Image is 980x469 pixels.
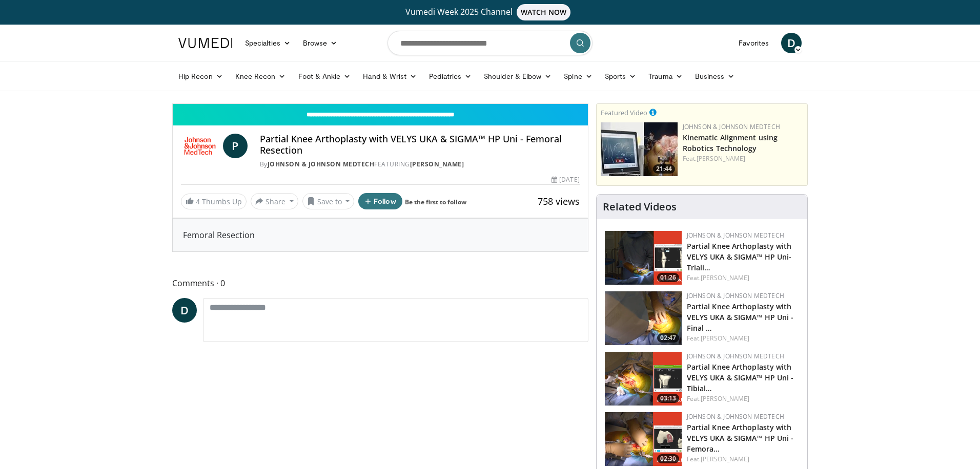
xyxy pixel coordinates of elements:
[601,108,647,117] small: Featured Video
[697,154,745,163] a: [PERSON_NAME]
[603,201,677,213] h4: Related Videos
[180,4,800,20] a: Vumedi Week 2025 ChannelWATCH NOW
[302,193,355,209] button: Save to
[687,422,794,454] a: Partial Knee Arthoplasty with VELYS UKA & SIGMA™ HP Uni - Femora…
[229,66,292,87] a: Knee Recon
[687,334,799,343] div: Feat.
[260,134,580,156] h4: Partial Knee Arthoplasty with VELYS UKA & SIGMA™ HP Uni - Femoral Resection
[605,291,682,345] img: 2dac1888-fcb6-4628-a152-be974a3fbb82.png.150x105_q85_crop-smart_upscale.png
[687,302,794,333] a: Partial Knee Arthoplasty with VELYS UKA & SIGMA™ HP Uni - Final …
[687,231,784,240] a: Johnson & Johnson MedTech
[653,164,675,174] span: 21:44
[687,455,799,464] div: Feat.
[292,66,357,87] a: Foot & Ankle
[683,133,778,153] a: Kinematic Alignment using Robotics Technology
[605,231,682,285] a: 01:26
[599,66,643,87] a: Sports
[657,394,679,403] span: 03:13
[683,122,780,131] a: Johnson & Johnson MedTech
[517,4,571,20] span: WATCH NOW
[172,66,229,87] a: Hip Recon
[478,66,558,87] a: Shoulder & Elbow
[701,273,749,282] a: [PERSON_NAME]
[687,291,784,300] a: Johnson & Johnson MedTech
[687,273,799,283] div: Feat.
[405,198,466,206] a: Be the first to follow
[357,66,423,87] a: Hand & Wrist
[781,33,802,53] a: D
[701,394,749,403] a: [PERSON_NAME]
[260,160,580,169] div: By FEATURING
[687,362,794,393] a: Partial Knee Arthoplasty with VELYS UKA & SIGMA™ HP Uni - Tibial…
[642,66,689,87] a: Trauma
[178,38,233,48] img: VuMedi Logo
[387,31,593,55] input: Search topics, interventions
[657,273,679,282] span: 01:26
[687,352,784,360] a: Johnson & Johnson MedTech
[601,122,678,176] img: 85482610-0380-4aae-aa4a-4a9be0c1a4f1.150x105_q85_crop-smart_upscale.jpg
[297,33,344,53] a: Browse
[605,412,682,466] img: 27e23ca4-618a-4dda-a54e-349283c0b62a.png.150x105_q85_crop-smart_upscale.png
[181,134,219,158] img: Johnson & Johnson MedTech
[358,193,402,209] button: Follow
[701,455,749,463] a: [PERSON_NAME]
[605,352,682,406] a: 03:13
[605,352,682,406] img: fca33e5d-2676-4c0d-8432-0e27cf4af401.png.150x105_q85_crop-smart_upscale.png
[689,66,741,87] a: Business
[701,334,749,343] a: [PERSON_NAME]
[423,66,478,87] a: Pediatrics
[657,454,679,463] span: 02:30
[687,241,792,272] a: Partial Knee Arthoplasty with VELYS UKA & SIGMA™ HP Uni- Triali…
[251,193,298,209] button: Share
[732,33,775,53] a: Favorites
[687,394,799,403] div: Feat.
[552,175,579,184] div: [DATE]
[239,33,297,53] a: Specialties
[683,154,803,163] div: Feat.
[268,160,375,168] a: Johnson & Johnson MedTech
[601,122,678,176] a: 21:44
[410,160,464,168] a: [PERSON_NAME]
[605,412,682,466] a: 02:30
[172,276,588,290] span: Comments 0
[172,298,197,323] a: D
[538,195,580,207] span: 758 views
[173,219,588,251] div: Femoral Resection
[223,134,248,158] a: P
[605,231,682,285] img: 54517014-b7e0-49d7-8366-be4d35b6cc59.png.150x105_q85_crop-smart_upscale.png
[558,66,598,87] a: Spine
[687,412,784,421] a: Johnson & Johnson MedTech
[196,197,200,206] span: 4
[181,194,247,209] a: 4 Thumbs Up
[657,333,679,343] span: 02:47
[605,291,682,345] a: 02:47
